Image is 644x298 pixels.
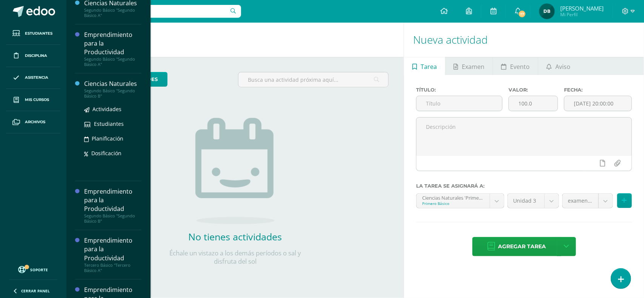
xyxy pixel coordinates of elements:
div: Ciencias Naturales [84,79,141,88]
div: Segundo Básico "Segundo Básico B" [84,213,141,224]
input: Título [417,96,502,111]
span: Examen [462,58,484,76]
span: Evento [510,58,530,76]
label: Valor: [509,87,558,93]
div: Primero Básico [422,201,484,206]
span: Aviso [556,58,571,76]
h1: Nueva actividad [413,23,635,57]
span: Unidad 3 [513,194,539,208]
div: Segundo Básico "Segundo Básico B" [84,88,141,99]
p: Échale un vistazo a los demás períodos o sal y disfruta del sol [160,249,310,266]
input: Busca un usuario... [71,5,241,18]
label: La tarea se asignará a: [416,183,632,189]
span: examen 30 (30.0pts) [568,194,593,208]
a: Planificación [84,134,141,143]
h1: Actividades [75,23,395,57]
a: examen 30 (30.0pts) [563,194,613,208]
a: Evento [493,57,538,75]
span: Planificación [92,135,123,142]
label: Título: [416,87,503,93]
span: Mi Perfil [560,11,604,18]
span: Archivos [25,119,45,125]
a: Mis cursos [6,89,60,111]
img: 6d5ad99c5053a67dda1ca5e57dc7edce.png [539,4,555,19]
a: Emprendimiento para la ProductividadSegundo Básico "Segundo Básico A" [84,31,141,67]
a: Emprendimiento para la ProductividadSegundo Básico "Segundo Básico B" [84,187,141,224]
a: Dosificación [84,149,141,157]
input: Puntos máximos [509,96,558,111]
h2: No tienes actividades [160,230,310,243]
span: Mis cursos [25,97,49,103]
img: no_activities.png [195,118,275,224]
div: Emprendimiento para la Productividad [84,187,141,213]
span: Soporte [31,267,48,272]
a: Estudiantes [84,119,141,128]
a: Emprendimiento para la ProductividadTercero Básico "Tercero Básico A" [84,236,141,273]
label: Fecha: [564,87,632,93]
span: Cerrar panel [21,288,50,293]
div: Segundo Básico "Segundo Básico A" [84,57,141,67]
span: [PERSON_NAME] [560,5,604,12]
a: Ciencias NaturalesSegundo Básico "Segundo Básico B" [84,79,141,99]
span: 17 [518,10,526,18]
a: Archivos [6,111,60,133]
div: Ciencias Naturales 'Primero Básico A' [422,194,484,201]
span: Estudiantes [25,31,52,37]
span: Dosificación [91,150,121,157]
a: Tarea [404,57,445,75]
span: Disciplina [25,53,47,59]
a: Ciencias Naturales 'Primero Básico A'Primero Básico [417,194,504,208]
span: Asistencia [25,75,48,81]
a: Asistencia [6,67,60,89]
a: Actividades [84,105,141,113]
span: Agregar tarea [498,237,546,256]
div: Emprendimiento para la Productividad [84,31,141,57]
div: Tercero Básico "Tercero Básico A" [84,263,141,273]
div: Segundo Básico "Segundo Básico A" [84,8,141,18]
a: Examen [446,57,493,75]
a: Soporte [9,264,57,274]
div: Emprendimiento para la Productividad [84,236,141,262]
input: Fecha de entrega [564,96,632,111]
a: Aviso [538,57,579,75]
a: Unidad 3 [508,194,559,208]
input: Busca una actividad próxima aquí... [238,72,388,87]
span: Actividades [92,105,121,113]
a: Disciplina [6,45,60,67]
span: Estudiantes [94,120,124,127]
a: Estudiantes [6,23,60,45]
span: Tarea [421,58,437,76]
